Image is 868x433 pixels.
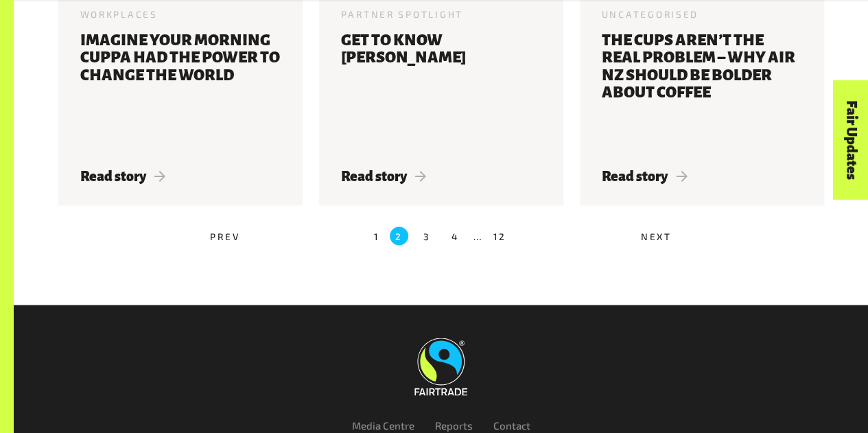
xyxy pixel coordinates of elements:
[493,419,530,431] a: Contact
[341,8,463,20] span: Partner Spotlight
[435,419,473,431] a: Reports
[80,168,166,183] span: Read story
[602,8,699,20] span: Uncategorised
[417,226,436,245] label: 3
[445,226,464,245] label: 4
[341,168,427,183] span: Read story
[602,168,688,183] span: Read story
[80,8,158,20] span: Workplaces
[641,231,672,242] span: Next
[602,32,802,151] h3: The cups aren’t the real problem – why Air NZ should be bolder about coffee
[414,338,467,395] img: Fairtrade Australia New Zealand logo
[341,32,541,151] h3: Get to know [PERSON_NAME]
[390,226,408,245] label: 2
[210,231,239,242] span: Prev
[473,226,484,245] li: …
[352,419,414,431] a: Media Centre
[80,32,281,151] h3: Imagine your morning cuppa had the power to change the world
[493,226,506,245] label: 12
[374,226,380,245] label: 1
